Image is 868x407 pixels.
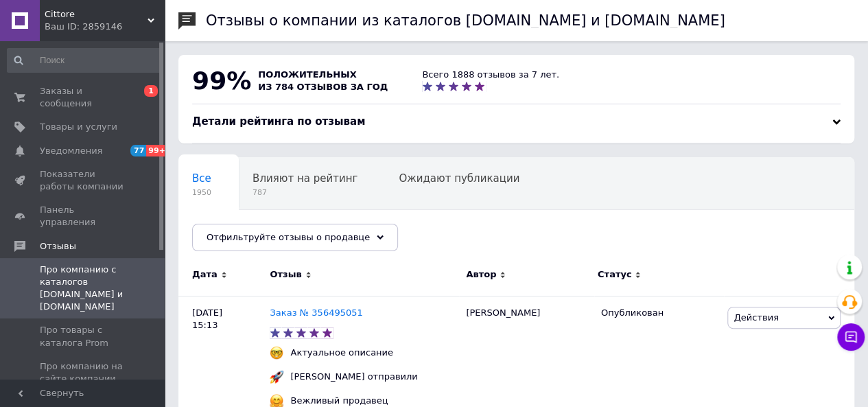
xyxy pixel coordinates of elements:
span: Действия [734,312,778,323]
span: Отфильтруйте отзывы о продавце [207,232,370,242]
div: Ваш ID: 2859146 [45,21,165,33]
span: 1950 [192,187,211,198]
span: Статус [598,268,632,281]
span: Cittore [45,8,148,21]
span: Отзыв [270,268,301,281]
span: Про компанию с каталогов [DOMAIN_NAME] и [DOMAIN_NAME] [40,264,127,314]
div: Опубликован [601,307,718,319]
span: 99+ [146,145,169,156]
span: 77 [130,145,146,156]
span: 1 [144,85,158,97]
span: положительных [258,69,356,80]
span: Товары и услуги [40,121,117,133]
button: Чат с покупателем [837,323,865,351]
div: Опубликованы без комментария [178,210,368,262]
span: Ожидают публикации [399,172,519,185]
span: Заказы и сообщения [40,85,127,110]
span: Влияют на рейтинг [253,172,357,185]
div: Вежливый продавец [287,395,391,407]
div: Всего 1888 отзывов за 7 лет. [422,69,559,81]
span: Про компанию на сайте компании [40,360,127,385]
span: Панель управления [40,204,127,229]
div: Актуальное описание [287,347,397,359]
input: Поиск [7,48,162,73]
span: Уведомления [40,145,102,157]
span: Автор [466,268,496,281]
h1: Отзывы о компании из каталогов [DOMAIN_NAME] и [DOMAIN_NAME] [206,12,725,29]
span: Опубликованы без комме... [192,224,341,237]
span: Все [192,172,211,185]
div: Детали рейтинга по отзывам [192,115,841,129]
span: 787 [253,187,357,198]
span: из 784 отзывов за год [258,82,388,92]
img: :rocket: [270,370,283,384]
img: :nerd_face: [270,346,283,360]
span: Детали рейтинга по отзывам [192,115,365,128]
div: [PERSON_NAME] отправили [287,371,421,383]
span: Про товары с каталога Prom [40,324,127,349]
span: 99% [192,67,251,95]
span: Отзывы [40,240,76,253]
span: Показатели работы компании [40,168,127,193]
a: Заказ № 356495051 [270,307,362,318]
span: Дата [192,268,218,281]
